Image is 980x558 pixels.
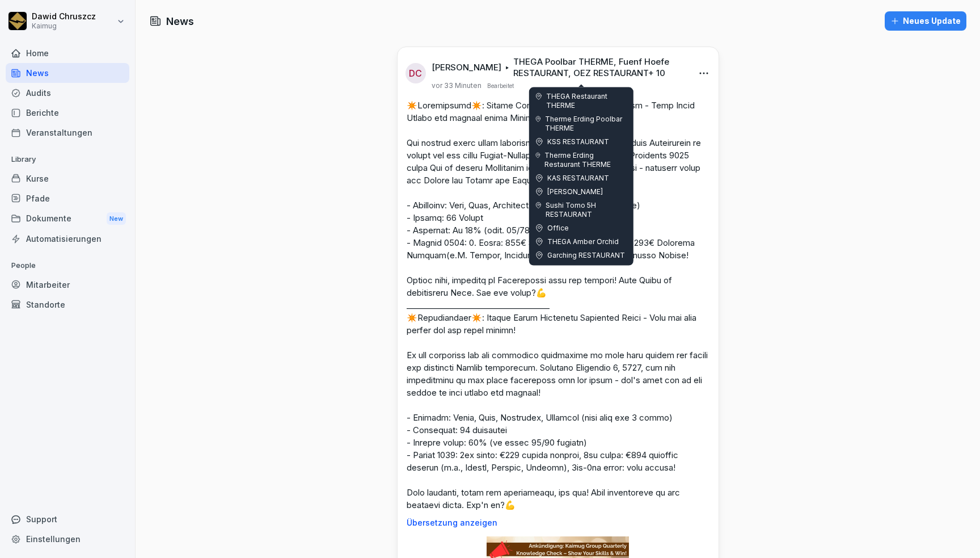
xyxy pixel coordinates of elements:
a: Audits [6,83,129,103]
a: Pfade [6,188,129,208]
a: Berichte [6,103,129,123]
p: KAS RESTAURANT [535,174,628,183]
p: Dawid Chruszcz [32,12,96,22]
div: New [107,212,126,225]
p: People [6,257,129,275]
div: DC [405,63,426,83]
p: Therme Erding Restaurant THERME [535,151,628,169]
p: [PERSON_NAME] [535,187,628,196]
a: Standorte [6,295,129,314]
p: Kaimug [32,22,96,30]
a: Automatisierungen [6,229,129,249]
h1: News [166,14,194,29]
p: KSS RESTAURANT [535,137,628,146]
a: Veranstaltungen [6,123,129,142]
p: THEGA Amber Orchid [535,237,628,246]
p: vor 33 Minuten [432,81,481,90]
p: Übersetzung anzeigen [407,518,709,527]
p: Therme Erding Poolbar THERME [535,115,628,133]
button: Neues Update [885,11,966,31]
p: THEGA Poolbar THERME, Fuenf Hoefe RESTAURANT, OEZ RESTAURANT + 10 [513,56,686,79]
div: Neues Update [890,15,961,27]
p: Sushi Tomo 5H RESTAURANT [535,201,628,219]
p: [PERSON_NAME] [432,62,501,73]
p: ✴️Loremipsumd✴️: Sitame Conse Adipiscin Elitseddo Eiusm - Temp Incid Utlabo etd magnaal enima Min... [407,99,709,511]
div: Support [6,509,129,529]
div: Dokumente [6,208,129,229]
a: Home [6,43,129,63]
a: News [6,63,129,83]
a: Einstellungen [6,529,129,549]
p: THEGA Restaurant THERME [535,92,628,110]
p: Bearbeitet [487,81,514,90]
p: Garching RESTAURANT [535,251,628,260]
p: Library [6,150,129,169]
a: Mitarbeiter [6,275,129,295]
a: Kurse [6,169,129,188]
p: Office [535,224,628,233]
a: DokumenteNew [6,208,129,229]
